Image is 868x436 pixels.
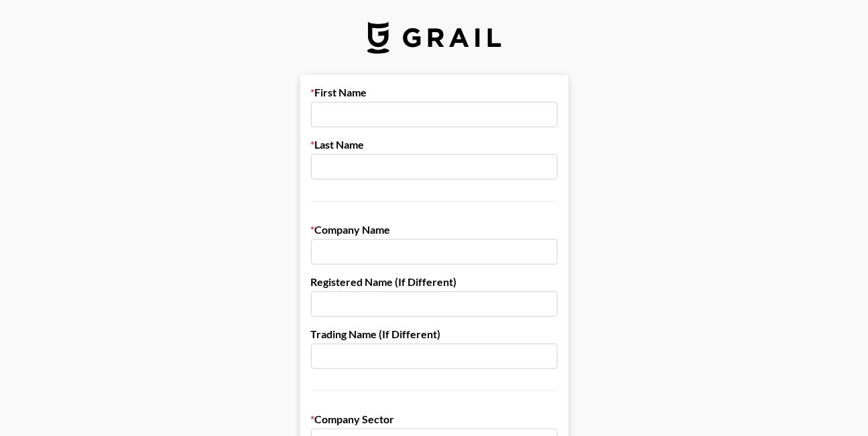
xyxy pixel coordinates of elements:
[367,21,501,54] img: Grail Talent Logo
[311,86,558,99] label: First Name
[311,413,558,426] label: Company Sector
[311,328,558,341] label: Trading Name (If Different)
[311,275,558,289] label: Registered Name (If Different)
[311,223,558,236] label: Company Name
[311,138,558,151] label: Last Name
